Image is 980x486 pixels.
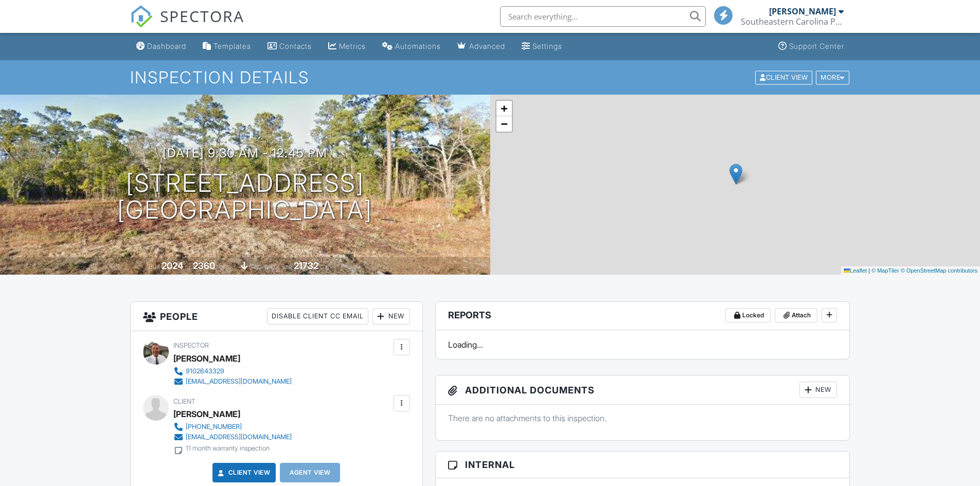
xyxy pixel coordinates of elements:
[320,263,333,271] span: sq.ft.
[378,37,445,56] a: Automations (Basic)
[901,267,977,274] a: © OpenStreetMap contributors
[186,423,242,431] div: [PHONE_NUMBER]
[173,398,195,405] span: Client
[501,102,507,115] span: +
[294,260,318,271] div: 21732
[160,5,244,27] span: SPECTORA
[868,267,870,274] span: |
[173,376,292,387] a: [EMAIL_ADDRESS][DOMAIN_NAME]
[217,263,231,271] span: sq. ft.
[173,351,240,366] div: [PERSON_NAME]
[395,42,441,50] div: Automations
[147,42,186,50] div: Dashboard
[469,42,505,50] div: Advanced
[162,260,183,271] div: 2024
[130,68,850,86] h1: Inspection Details
[199,37,255,56] a: Templates
[131,302,422,331] h3: People
[173,432,292,442] a: [EMAIL_ADDRESS][DOMAIN_NAME]
[501,117,507,130] span: −
[132,37,190,56] a: Dashboard
[163,146,327,160] h3: [DATE] 9:30 am - 12:45 pm
[216,467,271,478] a: Client View
[755,70,812,84] div: Client View
[436,452,850,478] h3: Internal
[279,42,312,50] div: Contacts
[774,37,848,56] a: Support Center
[173,341,209,349] span: Inspector
[372,308,410,325] div: New
[324,37,370,56] a: Metrics
[267,308,368,325] div: Disable Client CC Email
[816,70,849,84] div: More
[186,377,292,386] div: [EMAIL_ADDRESS][DOMAIN_NAME]
[741,16,844,27] div: Southeastern Carolina Property Inspections
[799,382,837,398] div: New
[729,164,742,185] img: Marker
[193,260,215,271] div: 2360
[173,422,292,432] a: [PHONE_NUMBER]
[448,412,838,424] p: There are no attachments to this inspection.
[130,5,153,28] img: The Best Home Inspection Software - Spectora
[186,444,270,453] div: 11 month warranty inspection
[496,101,512,116] a: Zoom in
[871,267,899,274] a: © MapTiler
[149,263,160,271] span: Built
[213,42,251,50] div: Templates
[518,37,566,56] a: Settings
[754,73,815,81] a: Client View
[173,406,240,422] div: [PERSON_NAME]
[117,170,372,224] h1: [STREET_ADDRESS] [GEOGRAPHIC_DATA]
[186,433,292,441] div: [EMAIL_ADDRESS][DOMAIN_NAME]
[496,116,512,132] a: Zoom out
[339,42,366,50] div: Metrics
[250,263,261,271] span: slab
[769,6,836,16] div: [PERSON_NAME]
[130,14,244,35] a: SPECTORA
[532,42,562,50] div: Settings
[789,42,844,50] div: Support Center
[500,6,706,27] input: Search everything...
[271,263,292,271] span: Lot Size
[173,366,292,376] a: 9102643329
[186,367,224,375] div: 9102643329
[453,37,509,56] a: Advanced
[436,375,850,405] h3: Additional Documents
[263,37,316,56] a: Contacts
[844,267,867,274] a: Leaflet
